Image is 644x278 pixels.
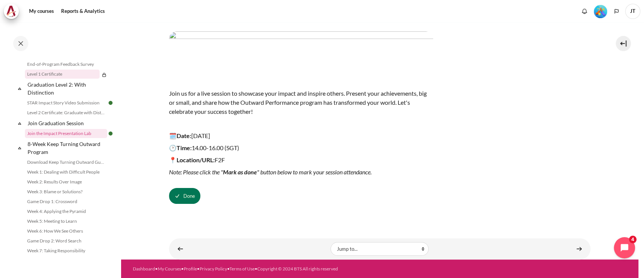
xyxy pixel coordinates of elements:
span: Done [183,193,195,200]
img: Architeck [6,6,17,17]
span: 14.00-16.00 (SGT) [169,144,239,151]
a: 8-Week Keep Turning Outward Program [26,139,107,157]
span: JT [625,4,640,19]
strong: 🗓️Date: [169,132,191,139]
a: User menu [625,4,640,19]
a: Level #5 [591,4,610,18]
a: Week 5: Meeting to Learn [25,217,107,226]
a: Architeck Architeck [4,4,23,19]
a: Download Keep Turning Outward Guide [25,158,107,167]
strong: Mark as done [223,168,257,175]
a: Profile [184,266,197,272]
span: Collapse [16,85,23,92]
span: Collapse [16,144,23,152]
a: Privacy Policy [200,266,227,272]
div: Show notification window with no new notifications [579,6,590,17]
strong: 📍Location/URL: [169,156,215,163]
a: Dashboard [133,266,155,272]
a: Join Graduation Session [26,118,107,128]
a: Game Drop 1: Crossword [25,197,107,206]
img: Done [107,130,114,137]
a: Reports & Analytics [58,4,108,19]
a: Week 4: Applying the Pyramid [25,207,107,216]
a: Week 2: Results Over Image [25,177,107,186]
span: Join us for a live session to showcase your impact and inspire others. Present your achievements,... [169,90,427,115]
a: Week 7: Taking Responsibility [25,246,107,255]
a: Level 1 Certificate [25,70,100,79]
a: Copyright © 2024 BTS All rights reserved [257,266,338,272]
a: ◄ Level 2 Certificate: Graduate with Distinction [173,241,188,256]
a: My courses [26,4,57,19]
em: Note: Please click the " " button below to mark your session attendance. [169,168,372,175]
button: Languages [611,6,622,17]
iframe: Join the Impact Presentation Lab [169,215,590,216]
a: STAR Impact Story Video Submission [25,98,107,107]
span: Collapse [16,120,23,127]
a: Week 3: Blame or Solutions? [25,187,107,196]
a: My Courses [158,266,181,272]
p: [DATE] [169,131,433,140]
img: Done [107,99,114,106]
a: Terms of Use [229,266,255,272]
div: • • • • • [133,266,406,272]
a: Week 1: Dealing with Difficult People [25,168,107,177]
a: Week 8: Living Outward [25,256,107,265]
div: Level #5 [594,4,607,18]
a: Level 2 Certificate: Graduate with Distinction [25,108,107,117]
button: Join the Impact Presentation Lab is marked as done. Press to undo. [169,188,200,204]
a: Week 6: How We See Others [25,227,107,236]
a: Graduation Level 2: With Distinction [26,79,107,98]
a: Download Keep Turning Outward Guide ► [572,241,587,256]
p: F2F [169,155,433,165]
a: End-of-Program Feedback Survey [25,60,107,69]
strong: 🕑Time: [169,144,192,151]
a: Join the Impact Presentation Lab [25,129,107,138]
a: Game Drop 2: Word Search [25,236,107,245]
img: Level #5 [594,5,607,18]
